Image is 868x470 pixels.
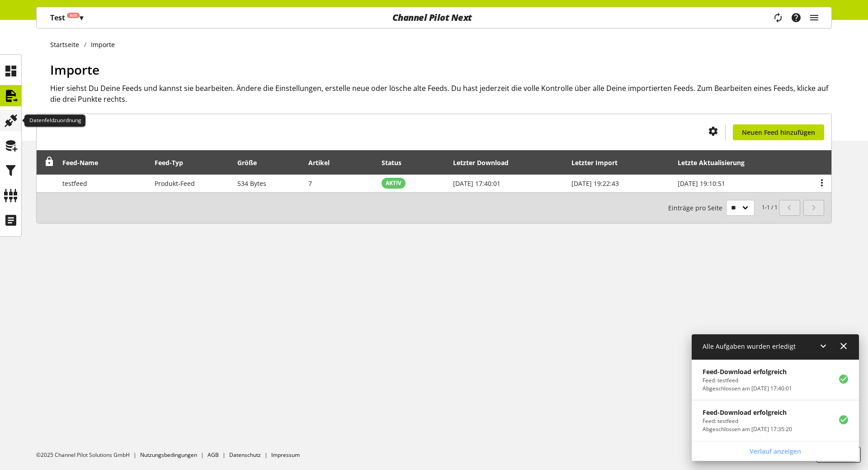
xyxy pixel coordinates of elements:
[668,203,726,213] span: Einträge pro Seite
[742,128,815,137] span: Neuen Feed hinzufügen
[62,179,87,188] span: testfeed
[678,179,725,188] span: [DATE] 19:10:51
[237,158,266,167] div: Größe
[50,40,84,49] a: Startseite
[237,179,266,188] span: 534 Bytes
[386,179,401,187] span: AKTIV
[155,158,192,167] div: Feed-Typ
[571,179,619,188] span: [DATE] 19:22:43
[42,157,54,168] div: Entsperren, um Zeilen neu anzuordnen
[229,451,261,459] a: Datenschutz
[703,425,792,433] p: Abgeschlossen am 27. Aug. 2025, 17:35:20
[693,443,857,459] a: Verlauf anzeigen
[571,158,627,167] div: Letzter Import
[453,158,518,167] div: Letzter Download
[678,158,754,167] div: Letzte Aktualisierung
[308,158,339,167] div: Artikel
[703,417,792,425] p: Feed: testfeed
[453,179,500,188] span: [DATE] 17:40:01
[36,451,140,459] li: ©2025 Channel Pilot Solutions GmbH
[50,61,99,78] span: Importe
[668,200,778,216] small: 1-1 / 1
[692,360,859,400] a: Feed-Download erfolgreichFeed: testfeedAbgeschlossen am [DATE] 17:40:01
[24,114,85,127] div: Datenfeldzuordnung
[308,179,312,188] span: 7
[703,385,792,393] p: Abgeschlossen am 27. Aug. 2025, 17:40:01
[208,451,219,459] a: AGB
[692,400,859,441] a: Feed-Download erfolgreichFeed: testfeedAbgeschlossen am [DATE] 17:35:20
[62,158,107,167] div: Feed-Name
[50,12,83,23] p: Test
[45,157,54,166] span: Entsperren, um Zeilen neu anzuordnen
[750,446,801,456] span: Verlauf anzeigen
[80,13,83,23] span: ▾
[703,367,792,376] p: Feed-Download erfolgreich
[733,124,824,140] a: Neuen Feed hinzufügen
[703,408,792,417] p: Feed-Download erfolgreich
[382,158,410,167] div: Status
[703,342,796,351] span: Alle Aufgaben wurden erledigt
[50,83,832,104] h2: Hier siehst Du Deine Feeds und kannst sie bearbeiten. Ändere die Einstellungen, erstelle neue ode...
[140,451,197,459] a: Nutzungsbedingungen
[271,451,300,459] a: Impressum
[36,7,832,28] nav: main navigation
[703,376,792,385] p: Feed: testfeed
[155,179,195,188] span: Produkt-Feed
[70,13,77,18] span: Aus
